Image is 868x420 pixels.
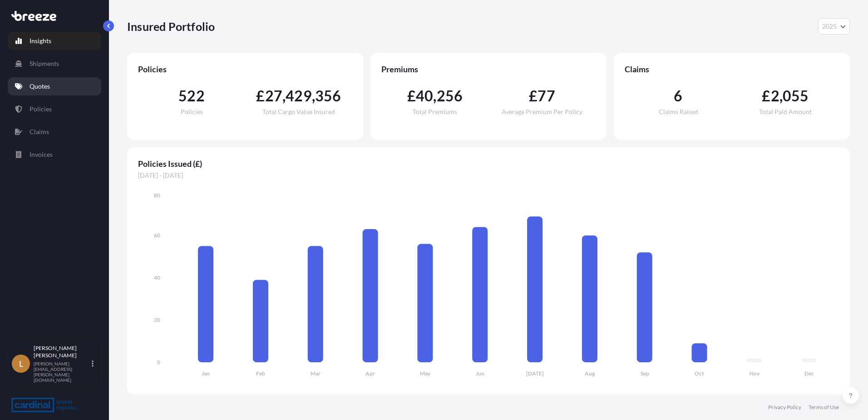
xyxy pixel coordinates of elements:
button: Year Selector [818,18,850,35]
span: 055 [783,89,809,103]
span: Policies [138,64,352,75]
span: Policies [181,109,203,115]
tspan: 80 [154,192,160,199]
span: 2025 [822,22,837,31]
a: Quotes [8,77,101,95]
span: Total Premiums [413,109,457,115]
tspan: Dec [804,370,814,377]
p: Shipments [30,59,59,68]
span: £ [762,89,770,103]
span: Claims Raised [659,109,698,115]
tspan: Oct [695,370,704,377]
span: [DATE] - [DATE] [138,171,839,180]
span: 356 [315,89,341,103]
tspan: Feb [256,370,265,377]
span: Policies Issued (£) [138,158,839,169]
tspan: 40 [154,274,160,281]
span: , [433,89,436,103]
p: [PERSON_NAME] [PERSON_NAME] [34,345,90,359]
span: 522 [178,89,205,103]
span: 429 [286,89,312,103]
tspan: Apr [365,370,375,377]
p: Insights [30,36,51,45]
span: 6 [674,89,682,103]
a: Policies [8,100,101,118]
a: Invoices [8,145,101,164]
span: Claims [625,64,839,75]
tspan: 20 [154,316,160,323]
span: 256 [437,89,463,103]
tspan: Mar [311,370,321,377]
p: Quotes [30,82,50,91]
tspan: Aug [585,370,595,377]
span: £ [407,89,416,103]
span: 40 [416,89,433,103]
a: Terms of Use [809,404,839,411]
a: Privacy Policy [768,404,801,411]
tspan: Jun [476,370,484,377]
span: Total Paid Amount [759,109,812,115]
tspan: Nov [750,370,760,377]
a: Insights [8,32,101,50]
span: 77 [538,89,555,103]
span: £ [529,89,538,103]
tspan: 60 [154,232,160,239]
span: Total Cargo Value Insured [262,109,335,115]
span: , [779,89,783,103]
tspan: [DATE] [526,370,544,377]
span: £ [256,89,265,103]
tspan: May [420,370,431,377]
span: 27 [265,89,282,103]
span: Average Premium Per Policy [502,109,582,115]
span: L [19,359,23,368]
p: Invoices [30,150,53,159]
a: Claims [8,123,101,141]
p: [PERSON_NAME][EMAIL_ADDRESS][PERSON_NAME][DOMAIN_NAME] [34,361,90,383]
span: Premiums [381,64,596,75]
p: Policies [30,105,52,114]
tspan: Sep [641,370,649,377]
tspan: Jan [202,370,210,377]
span: , [282,89,286,103]
a: Shipments [8,55,101,73]
span: 2 [771,89,779,103]
p: Claims [30,127,49,136]
tspan: 0 [157,359,160,365]
span: , [312,89,315,103]
img: organization-logo [11,398,77,412]
p: Insured Portfolio [127,19,215,34]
